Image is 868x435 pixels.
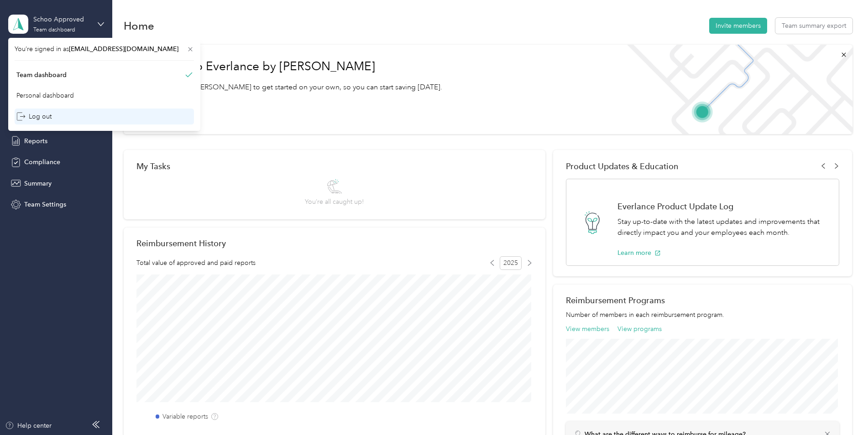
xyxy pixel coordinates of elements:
[775,18,852,34] button: Team summary export
[817,384,868,435] iframe: Everlance-gr Chat Button Frame
[16,112,52,121] div: Log out
[566,324,609,334] button: View members
[617,324,662,334] button: View programs
[15,44,194,54] span: You’re signed in as
[305,197,364,207] span: You’re all caught up!
[566,295,839,305] h2: Reimbursement Programs
[136,238,226,248] h2: Reimbursement History
[124,21,154,31] h1: Home
[136,59,442,74] h1: Welcome to Everlance by [PERSON_NAME]
[24,157,60,167] span: Compliance
[136,161,533,171] div: My Tasks
[24,200,66,209] span: Team Settings
[33,27,75,33] div: Team dashboard
[24,179,52,188] span: Summary
[566,161,679,171] span: Product Updates & Education
[16,70,67,80] div: Team dashboard
[617,202,829,211] h1: Everlance Product Update Log
[709,18,767,34] button: Invite members
[24,136,47,146] span: Reports
[617,216,829,238] p: Stay up-to-date with the latest updates and improvements that directly impact you and your employ...
[618,45,852,134] img: Welcome to everlance
[566,310,839,320] p: Number of members in each reimbursement program.
[5,421,52,430] button: Help center
[33,15,90,24] div: Schoo Approved
[162,412,208,421] label: Variable reports
[69,45,178,53] span: [EMAIL_ADDRESS][DOMAIN_NAME]
[500,256,522,270] span: 2025
[136,82,442,93] p: Read our step-by-[PERSON_NAME] to get started on your own, so you can start saving [DATE].
[136,258,256,268] span: Total value of approved and paid reports
[617,248,661,258] button: Learn more
[16,91,74,100] div: Personal dashboard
